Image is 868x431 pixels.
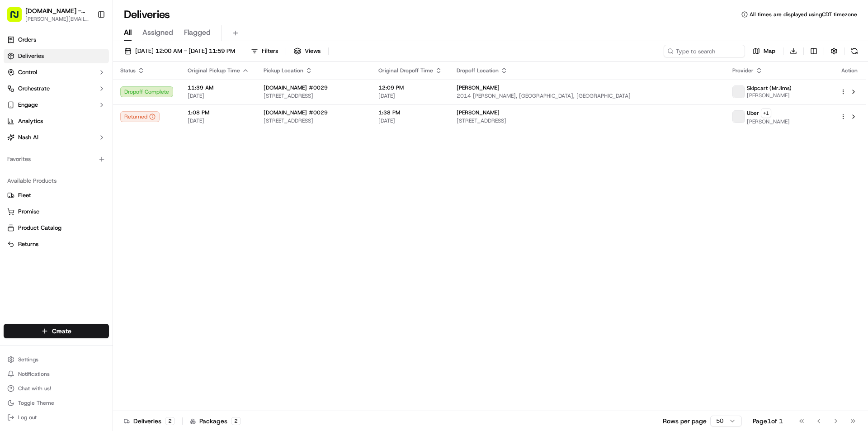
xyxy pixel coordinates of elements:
span: [DOMAIN_NAME] #0029 [264,109,328,116]
span: Log out [18,414,37,421]
span: Skipcart (MrJims) [747,85,792,92]
span: All [124,27,132,38]
span: Returns [18,240,38,248]
p: Rows per page [663,417,707,426]
button: Product Catalog [4,221,109,235]
span: Assigned [142,27,173,38]
span: 2014 [PERSON_NAME], [GEOGRAPHIC_DATA], [GEOGRAPHIC_DATA] [457,92,717,99]
span: Orchestrate [18,85,50,93]
button: Returned [120,111,160,122]
button: Orchestrate [4,81,109,96]
div: Favorites [4,152,109,166]
button: [PERSON_NAME][EMAIL_ADDRESS][PERSON_NAME][DOMAIN_NAME] [25,15,90,23]
button: Control [4,65,109,80]
span: Fleet [18,191,31,199]
button: Settings [4,353,109,366]
span: Engage [18,101,38,109]
span: Toggle Theme [18,399,54,407]
a: Promise [7,208,105,216]
span: [DOMAIN_NAME] #0029 [264,84,328,91]
input: Type to search [664,45,745,57]
button: Log out [4,411,109,424]
span: Map [764,47,775,55]
span: 1:38 PM [378,109,442,116]
button: [DATE] 12:00 AM - [DATE] 11:59 PM [120,45,239,57]
button: Nash AI [4,130,109,145]
span: [DATE] [378,92,442,99]
span: All times are displayed using CDT timezone [750,11,857,18]
button: Filters [247,45,282,57]
span: [DATE] [188,92,249,99]
span: Deliveries [18,52,44,60]
button: Create [4,324,109,338]
div: 2 [231,417,241,425]
span: Dropoff Location [457,67,499,74]
button: Promise [4,204,109,219]
a: Returns [7,240,105,248]
span: Notifications [18,370,50,378]
span: Views [305,47,321,55]
span: Original Pickup Time [188,67,240,74]
button: Engage [4,98,109,112]
span: [PERSON_NAME] [747,92,792,99]
span: [DATE] 12:00 AM - [DATE] 11:59 PM [135,47,235,55]
button: Map [749,45,779,57]
button: Fleet [4,188,109,203]
span: Original Dropoff Time [378,67,433,74]
span: [STREET_ADDRESS] [264,117,364,124]
span: Promise [18,208,39,216]
span: [PERSON_NAME] [747,118,790,125]
div: Page 1 of 1 [753,417,783,426]
div: Action [840,67,859,74]
span: Status [120,67,136,74]
span: 1:08 PM [188,109,249,116]
span: Orders [18,36,36,44]
span: 12:09 PM [378,84,442,91]
button: [DOMAIN_NAME] - [GEOGRAPHIC_DATA][PERSON_NAME][EMAIL_ADDRESS][PERSON_NAME][DOMAIN_NAME] [4,4,94,25]
span: Product Catalog [18,224,61,232]
span: [DATE] [378,117,442,124]
div: Deliveries [124,417,175,426]
span: Settings [18,356,38,363]
button: [DOMAIN_NAME] - [GEOGRAPHIC_DATA] [25,6,90,15]
a: Deliveries [4,49,109,63]
span: Flagged [184,27,211,38]
span: [STREET_ADDRESS] [457,117,717,124]
button: Refresh [848,45,861,57]
span: Uber [747,109,759,117]
a: Product Catalog [7,224,105,232]
div: Packages [190,417,241,426]
a: Orders [4,33,109,47]
span: Analytics [18,117,43,125]
button: Chat with us! [4,382,109,395]
span: Pickup Location [264,67,303,74]
button: Toggle Theme [4,397,109,409]
span: Filters [262,47,278,55]
h1: Deliveries [124,7,170,22]
span: 11:39 AM [188,84,249,91]
span: [PERSON_NAME] [457,109,500,116]
div: Available Products [4,174,109,188]
span: Control [18,68,37,76]
a: Analytics [4,114,109,128]
span: Chat with us! [18,385,51,392]
span: Create [52,327,71,336]
div: 2 [165,417,175,425]
span: [PERSON_NAME] [457,84,500,91]
button: Notifications [4,368,109,380]
span: [STREET_ADDRESS] [264,92,364,99]
span: [DATE] [188,117,249,124]
button: +1 [761,108,771,118]
button: Views [290,45,325,57]
button: Returns [4,237,109,251]
span: Nash AI [18,133,38,142]
span: Provider [732,67,754,74]
a: Fleet [7,191,105,199]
